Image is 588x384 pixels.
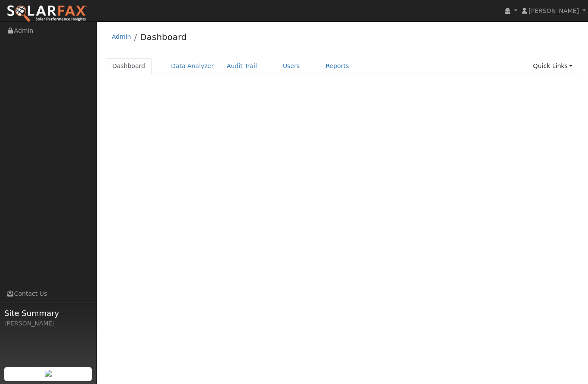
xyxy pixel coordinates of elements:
a: Admin [112,33,131,40]
span: [PERSON_NAME] [529,7,579,14]
span: Site Summary [4,307,92,319]
a: Data Analyzer [164,58,220,74]
a: Dashboard [106,58,152,74]
div: [PERSON_NAME] [4,319,92,328]
a: Quick Links [526,58,579,74]
a: Audit Trail [220,58,263,74]
a: Users [276,58,306,74]
a: Reports [319,58,356,74]
img: retrieve [45,370,52,377]
a: Dashboard [140,32,187,42]
img: SolarFax [6,5,87,23]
